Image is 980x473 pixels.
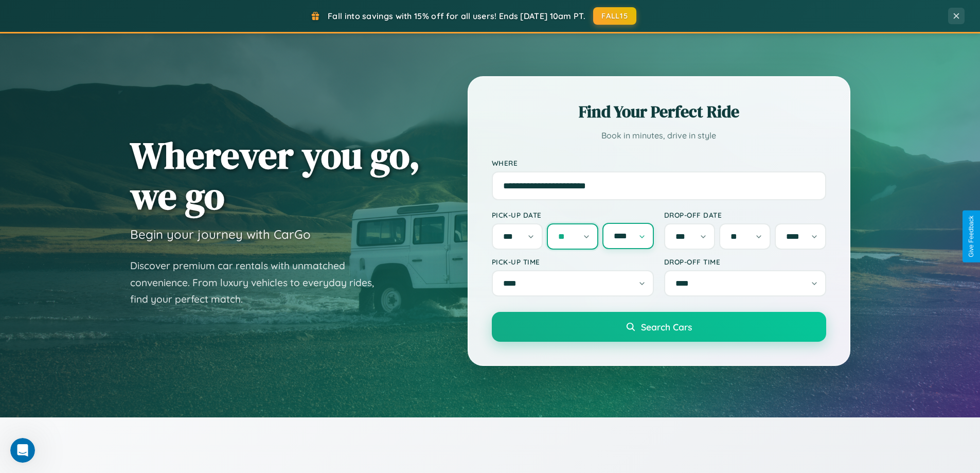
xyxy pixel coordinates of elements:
[492,100,826,123] h2: Find Your Perfect Ride
[492,211,654,219] label: Pick-up Date
[641,321,692,332] span: Search Cars
[328,11,585,21] span: Fall into savings with 15% off for all users! Ends [DATE] 10am PT.
[492,128,826,143] p: Book in minutes, drive in style
[492,312,826,342] button: Search Cars
[664,257,826,266] label: Drop-off Time
[10,438,35,463] iframe: Intercom live chat
[968,216,975,257] div: Give Feedback
[130,226,311,242] h3: Begin your journey with CarGo
[130,135,420,216] h1: Wherever you go, we go
[593,7,636,25] button: FALL15
[492,257,654,266] label: Pick-up Time
[664,211,826,219] label: Drop-off Date
[492,159,826,167] label: Where
[130,257,387,308] p: Discover premium car rentals with unmatched convenience. From luxury vehicles to everyday rides, ...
